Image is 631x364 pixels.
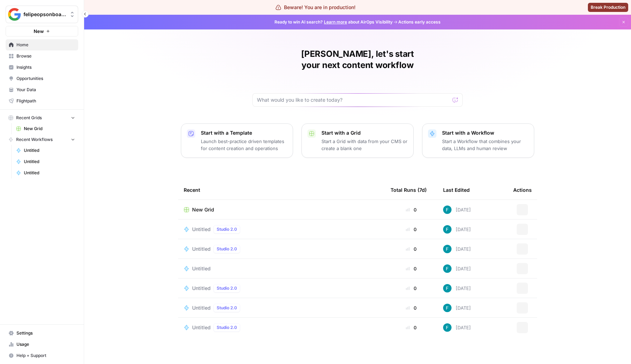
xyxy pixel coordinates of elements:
[184,304,379,312] a: UntitledStudio 2.0
[184,245,379,253] a: UntitledStudio 2.0
[6,62,78,73] a: Insights
[217,226,237,232] span: Studio 2.0
[252,48,463,71] h1: [PERSON_NAME], let's start your next content workflow
[443,225,471,234] div: [DATE]
[23,11,66,18] span: felipeopsonboarding
[391,324,432,331] div: 0
[217,285,237,291] span: Studio 2.0
[13,145,78,156] a: Untitled
[443,264,452,273] img: 3qwd99qm5jrkms79koxglshcff0m
[443,180,470,200] div: Last Edited
[443,225,452,234] img: 3qwd99qm5jrkms79koxglshcff0m
[217,246,237,252] span: Studio 2.0
[192,324,211,331] span: Untitled
[321,138,408,152] p: Start a Grid with data from your CMS or create a blank one
[184,323,379,332] a: UntitledStudio 2.0
[443,205,452,214] img: 3qwd99qm5jrkms79koxglshcff0m
[13,167,78,178] a: Untitled
[442,129,528,136] p: Start with a Workflow
[6,339,78,350] a: Usage
[276,4,355,11] div: Beware! You are in production!
[6,113,78,123] button: Recent Grids
[6,350,78,361] button: Help + Support
[391,285,432,292] div: 0
[184,284,379,292] a: UntitledStudio 2.0
[391,226,432,233] div: 0
[184,225,379,234] a: UntitledStudio 2.0
[6,73,78,84] a: Opportunities
[6,328,78,339] a: Settings
[513,180,532,200] div: Actions
[16,136,53,143] span: Recent Workflows
[16,341,75,348] span: Usage
[24,126,75,132] span: New Grid
[201,138,287,152] p: Launch best-practice driven templates for content creation and operations
[588,3,628,12] button: Break Production
[16,75,75,82] span: Opportunities
[591,4,625,11] span: Break Production
[391,265,432,272] div: 0
[8,8,21,21] img: felipeopsonboarding Logo
[13,123,78,134] a: New Grid
[184,265,379,272] a: Untitled
[24,147,75,154] span: Untitled
[181,123,293,158] button: Start with a TemplateLaunch best-practice driven templates for content creation and operations
[16,64,75,70] span: Insights
[391,180,427,200] div: Total Runs (7d)
[321,129,408,136] p: Start with a Grid
[324,19,347,25] a: Learn more
[443,323,452,332] img: 3qwd99qm5jrkms79koxglshcff0m
[398,19,441,25] span: Actions early access
[192,245,211,252] span: Untitled
[6,95,78,107] a: Flightpath
[192,304,211,311] span: Untitled
[301,123,414,158] button: Start with a GridStart a Grid with data from your CMS or create a blank one
[192,285,211,292] span: Untitled
[442,138,528,152] p: Start a Workflow that combines your data, LLMs and human review
[443,284,471,292] div: [DATE]
[184,180,379,200] div: Recent
[16,98,75,104] span: Flightpath
[443,205,471,214] div: [DATE]
[443,284,452,292] img: 3qwd99qm5jrkms79koxglshcff0m
[16,115,42,121] span: Recent Grids
[443,323,471,332] div: [DATE]
[24,159,75,165] span: Untitled
[391,206,432,213] div: 0
[34,28,44,35] span: New
[201,129,287,136] p: Start with a Template
[443,264,471,273] div: [DATE]
[24,170,75,176] span: Untitled
[16,352,75,359] span: Help + Support
[391,245,432,252] div: 0
[184,206,379,213] a: New Grid
[6,134,78,145] button: Recent Workflows
[16,87,75,93] span: Your Data
[257,96,450,103] input: What would you like to create today?
[391,304,432,311] div: 0
[6,84,78,95] a: Your Data
[274,19,393,25] span: Ready to win AI search? about AirOps Visibility
[16,42,75,48] span: Home
[443,245,452,253] img: 3qwd99qm5jrkms79koxglshcff0m
[422,123,534,158] button: Start with a WorkflowStart a Workflow that combines your data, LLMs and human review
[192,265,211,272] span: Untitled
[6,50,78,62] a: Browse
[6,6,78,23] button: Workspace: felipeopsonboarding
[443,245,471,253] div: [DATE]
[16,53,75,59] span: Browse
[443,304,452,312] img: 3qwd99qm5jrkms79koxglshcff0m
[6,26,78,36] button: New
[13,156,78,167] a: Untitled
[192,226,211,233] span: Untitled
[16,330,75,336] span: Settings
[443,304,471,312] div: [DATE]
[6,39,78,50] a: Home
[192,206,214,213] span: New Grid
[217,324,237,331] span: Studio 2.0
[217,305,237,311] span: Studio 2.0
